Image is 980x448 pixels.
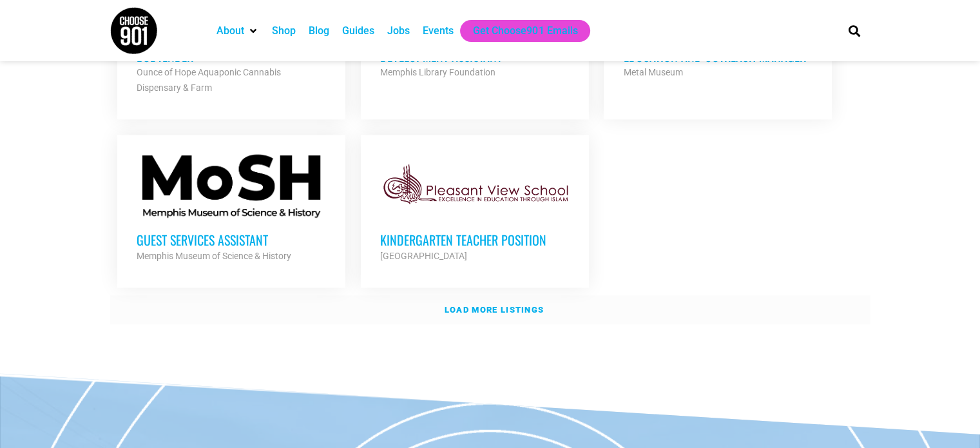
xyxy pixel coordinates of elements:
strong: Load more listings [445,305,544,315]
strong: Metal Museum [623,67,682,77]
nav: Main nav [210,20,826,42]
a: Guest Services Assistant Memphis Museum of Science & History [117,135,345,283]
a: Events [423,23,454,39]
h3: Guest Services Assistant [137,231,326,248]
div: Search [843,20,865,41]
strong: Memphis Library Foundation [380,67,495,77]
a: Blog [309,23,329,39]
a: About [216,23,244,39]
a: Get Choose901 Emails [473,23,577,39]
strong: Memphis Museum of Science & History [137,251,291,261]
a: Jobs [387,23,410,39]
strong: Ounce of Hope Aquaponic Cannabis Dispensary & Farm [137,67,281,93]
div: About [210,20,265,42]
a: Kindergarten Teacher Position [GEOGRAPHIC_DATA] [361,135,589,283]
h3: Kindergarten Teacher Position [380,231,570,248]
strong: [GEOGRAPHIC_DATA] [380,251,467,261]
a: Shop [272,23,296,39]
h3: Education and Outreach Manager [623,48,812,64]
a: Load more listings [110,295,870,325]
a: Guides [342,23,374,39]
